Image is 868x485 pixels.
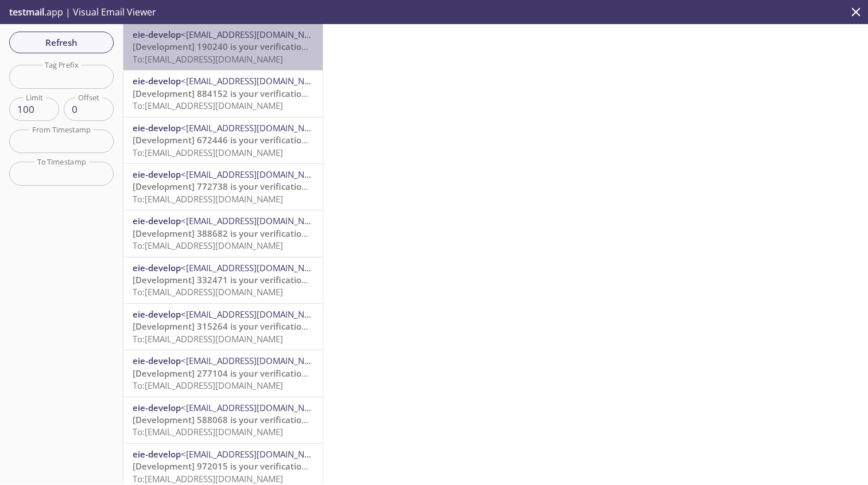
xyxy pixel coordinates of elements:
[9,32,114,53] button: Refresh
[181,448,330,460] span: <[EMAIL_ADDRESS][DOMAIN_NAME]>
[133,286,283,298] span: To: [EMAIL_ADDRESS][DOMAIN_NAME]
[133,134,329,146] span: [Development] 672446 is your verification code
[123,118,323,163] div: eie-develop<[EMAIL_ADDRESS][DOMAIN_NAME]>[Development] 672446 is your verification codeTo:[EMAIL_...
[133,147,283,158] span: To: [EMAIL_ADDRESS][DOMAIN_NAME]
[123,350,323,396] div: eie-develop<[EMAIL_ADDRESS][DOMAIN_NAME]>[Development] 277104 is your verification codeTo:[EMAIL_...
[123,397,323,443] div: eie-develop<[EMAIL_ADDRESS][DOMAIN_NAME]>[Development] 588068 is your verification codeTo:[EMAIL_...
[133,88,329,99] span: [Development] 884152 is your verification code
[133,448,181,460] span: eie-develop
[133,380,283,391] span: To: [EMAIL_ADDRESS][DOMAIN_NAME]
[133,320,329,332] span: [Development] 315264 is your verification code
[133,333,283,345] span: To: [EMAIL_ADDRESS][DOMAIN_NAME]
[133,193,283,205] span: To: [EMAIL_ADDRESS][DOMAIN_NAME]
[123,304,323,350] div: eie-develop<[EMAIL_ADDRESS][DOMAIN_NAME]>[Development] 315264 is your verification codeTo:[EMAIL_...
[181,122,330,134] span: <[EMAIL_ADDRESS][DOMAIN_NAME]>
[133,75,181,87] span: eie-develop
[133,367,329,379] span: [Development] 277104 is your verification code
[133,228,329,239] span: [Development] 388682 is your verification code
[133,41,329,52] span: [Development] 190240 is your verification code
[133,215,181,226] span: eie-develop
[133,240,283,251] span: To: [EMAIL_ADDRESS][DOMAIN_NAME]
[133,308,181,320] span: eie-develop
[181,402,330,413] span: <[EMAIL_ADDRESS][DOMAIN_NAME]>
[133,274,329,285] span: [Development] 332471 is your verification code
[133,181,329,192] span: [Development] 772738 is your verification code
[133,169,181,180] span: eie-develop
[181,169,330,180] span: <[EMAIL_ADDRESS][DOMAIN_NAME]>
[18,35,104,50] span: Refresh
[181,215,330,226] span: <[EMAIL_ADDRESS][DOMAIN_NAME]>
[133,355,181,366] span: eie-develop
[133,402,181,413] span: eie-develop
[181,75,330,87] span: <[EMAIL_ADDRESS][DOMAIN_NAME]>
[133,122,181,134] span: eie-develop
[133,100,283,111] span: To: [EMAIL_ADDRESS][DOMAIN_NAME]
[123,71,323,116] div: eie-develop<[EMAIL_ADDRESS][DOMAIN_NAME]>[Development] 884152 is your verification codeTo:[EMAIL_...
[9,6,44,18] span: testmail
[123,164,323,210] div: eie-develop<[EMAIL_ADDRESS][DOMAIN_NAME]>[Development] 772738 is your verification codeTo:[EMAIL_...
[133,53,283,65] span: To: [EMAIL_ADDRESS][DOMAIN_NAME]
[133,414,329,425] span: [Development] 588068 is your verification code
[123,210,323,256] div: eie-develop<[EMAIL_ADDRESS][DOMAIN_NAME]>[Development] 388682 is your verification codeTo:[EMAIL_...
[123,24,323,70] div: eie-develop<[EMAIL_ADDRESS][DOMAIN_NAME]>[Development] 190240 is your verification codeTo:[EMAIL_...
[181,355,330,366] span: <[EMAIL_ADDRESS][DOMAIN_NAME]>
[133,29,181,40] span: eie-develop
[133,460,329,472] span: [Development] 972015 is your verification code
[181,29,330,40] span: <[EMAIL_ADDRESS][DOMAIN_NAME]>
[133,426,283,437] span: To: [EMAIL_ADDRESS][DOMAIN_NAME]
[181,262,330,273] span: <[EMAIL_ADDRESS][DOMAIN_NAME]>
[133,262,181,273] span: eie-develop
[133,473,283,484] span: To: [EMAIL_ADDRESS][DOMAIN_NAME]
[181,308,330,320] span: <[EMAIL_ADDRESS][DOMAIN_NAME]>
[123,257,323,303] div: eie-develop<[EMAIL_ADDRESS][DOMAIN_NAME]>[Development] 332471 is your verification codeTo:[EMAIL_...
